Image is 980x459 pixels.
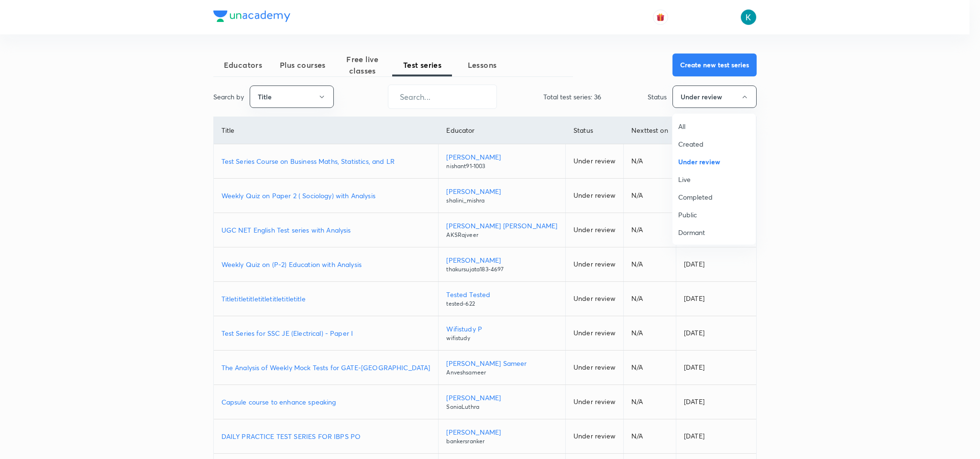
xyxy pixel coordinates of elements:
span: Created [678,139,750,149]
span: Under review [678,157,750,167]
span: Dormant [678,227,750,237]
span: Completed [678,192,750,202]
span: Public [678,210,750,220]
span: Live [678,174,750,184]
span: All [678,121,750,131]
